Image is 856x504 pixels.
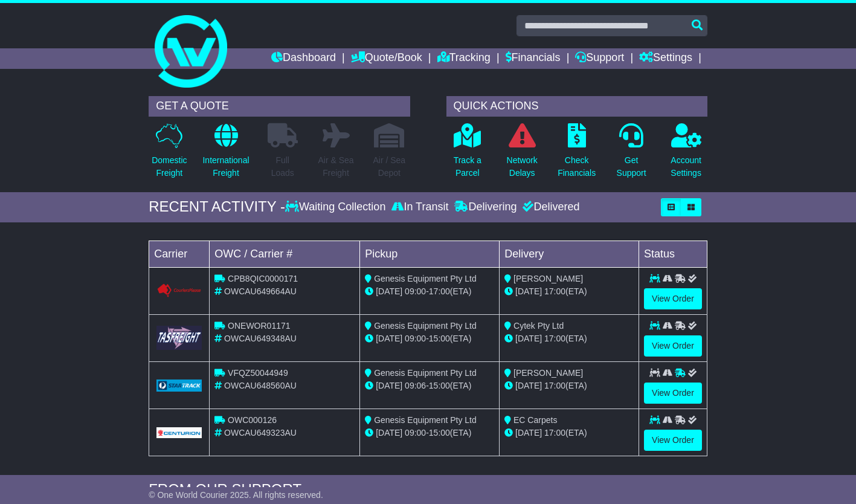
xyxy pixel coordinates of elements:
[373,154,405,179] p: Air / Sea Depot
[156,283,202,298] img: GetCarrierServiceLogo
[558,154,596,179] p: Check Financials
[374,274,477,283] span: Genesis Equipment Pty Ltd
[504,285,634,298] div: (ETA)
[210,241,360,267] td: OWC / Carrier #
[405,381,426,390] span: 09:06
[360,241,500,267] td: Pickup
[156,427,202,438] img: GetCarrierServiceLogo
[149,481,707,499] div: FROM OUR SUPPORT
[437,48,491,69] a: Tracking
[365,285,494,298] div: - (ETA)
[515,428,542,438] span: [DATE]
[152,154,187,179] p: Domestic Freight
[429,334,450,343] span: 15:00
[374,415,477,425] span: Genesis Equipment Pty Ltd
[506,48,561,69] a: Financials
[365,380,494,392] div: - (ETA)
[405,428,426,438] span: 09:00
[506,123,538,186] a: NetworkDelays
[639,48,692,69] a: Settings
[507,154,538,179] p: Network Delays
[376,334,402,343] span: [DATE]
[228,321,290,331] span: ONEWOR01171
[224,381,297,390] span: OWCAU648560AU
[644,430,702,451] a: View Order
[228,274,298,283] span: CPB8QIC0000171
[515,334,542,343] span: [DATE]
[156,326,202,349] img: GetCarrierServiceLogo
[544,286,565,296] span: 17:00
[500,241,639,267] td: Delivery
[285,201,388,214] div: Waiting Collection
[374,368,477,378] span: Genesis Equipment Pty Ltd
[156,380,202,392] img: GetCarrierServiceLogo
[405,286,426,296] span: 09:00
[617,154,646,179] p: Get Support
[644,383,702,404] a: View Order
[616,123,647,186] a: GetSupport
[520,201,579,214] div: Delivered
[224,334,297,343] span: OWCAU649348AU
[515,286,542,296] span: [DATE]
[228,415,277,425] span: OWC000126
[453,123,482,186] a: Track aParcel
[268,154,298,179] p: Full Loads
[376,381,402,390] span: [DATE]
[513,321,564,331] span: Cytek Pty Ltd
[149,198,285,216] div: RECENT ACTIVITY -
[513,274,583,283] span: [PERSON_NAME]
[429,286,450,296] span: 17:00
[446,96,707,117] div: QUICK ACTIONS
[149,490,323,500] span: © One World Courier 2025. All rights reserved.
[224,428,297,438] span: OWCAU649323AU
[202,123,249,186] a: InternationalFreight
[515,381,542,390] span: [DATE]
[544,381,565,390] span: 17:00
[644,335,702,357] a: View Order
[376,286,402,296] span: [DATE]
[639,241,707,267] td: Status
[644,288,702,309] a: View Order
[504,427,634,439] div: (ETA)
[351,48,422,69] a: Quote/Book
[405,334,426,343] span: 09:00
[454,154,481,179] p: Track a Parcel
[271,48,336,69] a: Dashboard
[151,123,187,186] a: DomesticFreight
[671,154,701,179] p: Account Settings
[513,415,557,425] span: EC Carpets
[149,241,210,267] td: Carrier
[202,154,249,179] p: International Freight
[149,96,410,117] div: GET A QUOTE
[228,368,288,378] span: VFQZ50044949
[318,154,353,179] p: Air & Sea Freight
[451,201,520,214] div: Delivering
[365,427,494,439] div: - (ETA)
[388,201,451,214] div: In Transit
[504,380,634,392] div: (ETA)
[376,428,402,438] span: [DATE]
[374,321,477,331] span: Genesis Equipment Pty Ltd
[224,286,297,296] span: OWCAU649664AU
[429,381,450,390] span: 15:00
[504,332,634,345] div: (ETA)
[544,334,565,343] span: 17:00
[557,123,596,186] a: CheckFinancials
[429,428,450,438] span: 15:00
[670,123,702,186] a: AccountSettings
[544,428,565,438] span: 17:00
[513,368,583,378] span: [PERSON_NAME]
[365,332,494,345] div: - (ETA)
[575,48,624,69] a: Support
